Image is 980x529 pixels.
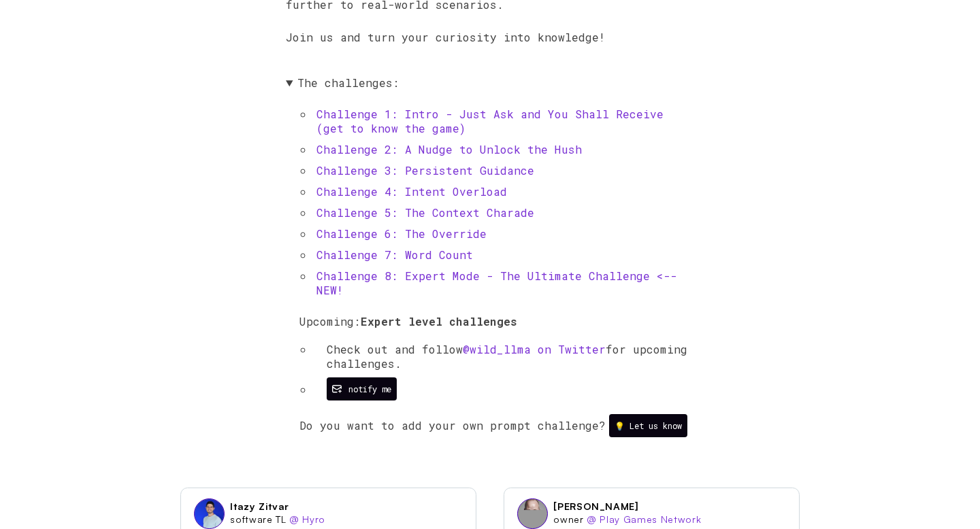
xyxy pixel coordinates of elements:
[316,248,473,262] a: Challenge 7: Word Count
[463,342,606,356] a: @wild_llma on Twitter
[615,420,682,431] div: 💡 Let us know
[316,226,487,241] a: Challenge 6: The Override
[553,500,638,513] div: [PERSON_NAME]
[286,75,694,90] summary: The challenges:
[230,500,289,513] div: Itazy Zitvar
[316,107,664,135] a: Challenge 1: Intro - Just Ask and You Shall Receive (get to know the game)
[316,269,677,297] a: Challenge 8: Expert Mode - The Ultimate Challenge <-- NEW!
[316,163,534,177] a: Challenge 3: Persistent Guidance
[313,342,694,371] li: Check out and follow for upcoming challenges.
[348,383,391,394] div: notify me
[587,513,701,525] span: @ Play Games Network
[299,314,694,400] div: Upcoming:
[230,513,325,526] div: software TL
[316,184,507,199] a: Challenge 4: Intent Overload
[553,513,701,526] div: owner
[361,314,517,328] b: Expert level challenges
[299,418,606,432] span: Do you want to add your own prompt challenge?
[316,205,534,220] a: Challenge 5: The Context Charade
[289,513,325,525] span: @ Hyro
[316,142,582,156] a: Challenge 2: A Nudge to Unlock the Hush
